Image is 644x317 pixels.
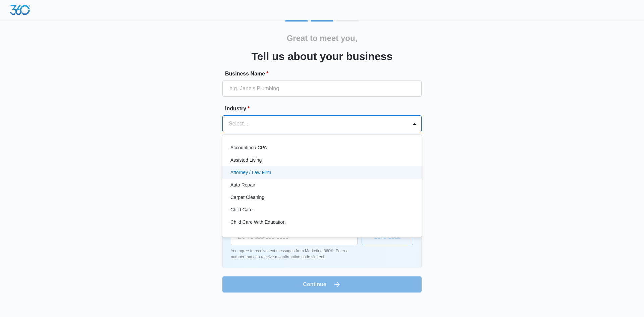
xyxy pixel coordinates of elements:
h2: Great to meet you, [287,32,358,44]
h3: Tell us about your business [252,48,393,64]
p: Assisted Living [230,157,262,164]
p: Carpet Cleaning [230,194,264,201]
p: Child Care With Education [230,219,285,226]
p: Accounting / CPA [230,144,267,151]
p: Chiropractor [230,231,256,238]
input: e.g. Jane's Plumbing [222,81,422,97]
p: Attorney / Law Firm [230,169,271,176]
label: Industry [225,105,424,113]
label: Business Name [225,70,424,78]
p: Child Care [230,206,253,213]
p: You agree to receive text messages from Marketing 360®. Enter a number that can receive a confirm... [231,248,358,260]
p: Auto Repair [230,181,255,189]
